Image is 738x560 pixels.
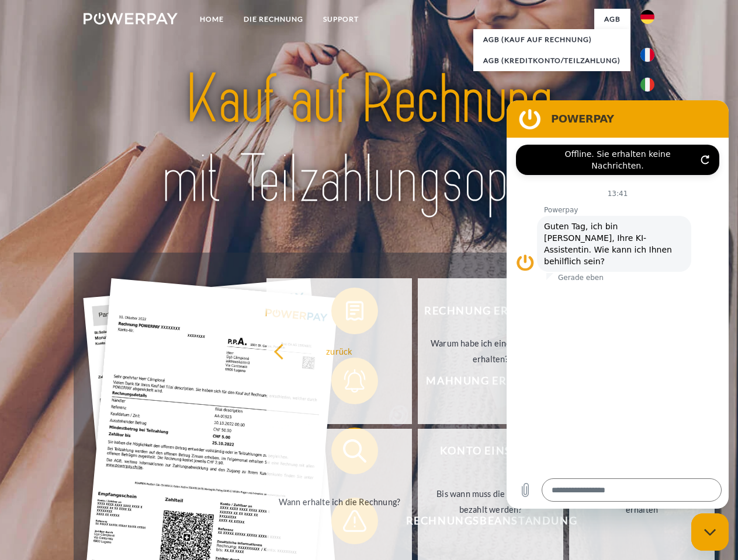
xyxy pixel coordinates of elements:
[313,9,369,30] a: SUPPORT
[473,29,630,50] a: AGB (Kauf auf Rechnung)
[190,9,234,30] a: Home
[84,13,178,24] img: logo-powerpay-white.svg
[473,50,630,71] a: AGB (Kreditkonto/Teilzahlung)
[640,78,654,92] img: it
[594,9,630,30] a: agb
[112,56,626,223] img: title-powerpay_de.svg
[425,486,556,517] div: Bis wann muss die Rechnung bezahlt werden?
[273,343,405,359] div: zurück
[691,513,729,551] iframe: Schaltfläche zum Öffnen des Messaging-Fensters; Konversation läuft
[640,10,654,24] img: de
[507,100,729,509] iframe: Messaging-Fenster
[273,494,405,509] div: Wann erhalte ich die Rechnung?
[234,9,313,30] a: DIE RECHNUNG
[640,48,654,62] img: fr
[425,335,556,367] div: Warum habe ich eine Rechnung erhalten?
